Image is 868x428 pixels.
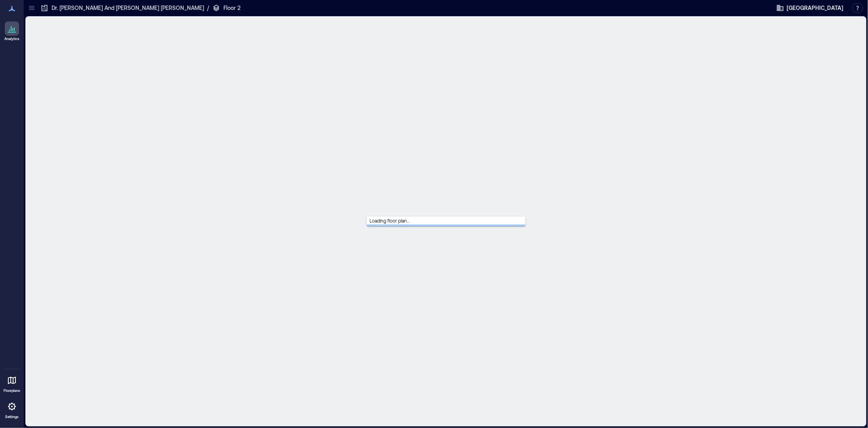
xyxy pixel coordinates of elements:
p: Floor 2 [223,4,241,12]
span: [GEOGRAPHIC_DATA] [787,4,843,12]
a: Settings [2,397,21,422]
p: Dr. [PERSON_NAME] And [PERSON_NAME] [PERSON_NAME] [52,4,204,12]
p: Settings [5,415,19,419]
button: [GEOGRAPHIC_DATA] [774,2,846,14]
span: Loading floor plan... [367,215,413,226]
a: Analytics [2,19,22,44]
p: Analytics [4,36,19,41]
p: / [207,4,209,12]
a: Floorplans [1,371,23,395]
p: Floorplans [4,388,20,393]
